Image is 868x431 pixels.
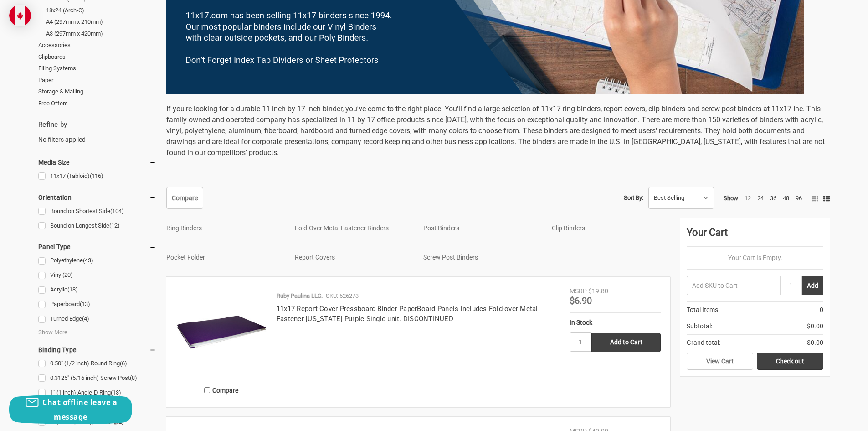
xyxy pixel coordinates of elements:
[783,195,789,202] a: 48
[624,191,643,205] label: Sort By:
[802,276,823,295] button: Add
[46,16,156,28] a: A4 (297mm x 210mm)
[82,315,89,322] span: (4)
[770,195,776,202] a: 36
[38,119,156,130] h5: Refine by
[38,51,156,63] a: Clipboards
[166,187,203,209] a: Compare
[38,313,156,325] a: Turned Edge
[724,195,738,202] span: Show
[687,322,712,331] span: Subtotal:
[166,224,202,232] a: Ring Binders
[807,338,823,348] span: $0.00
[83,257,93,264] span: (43)
[820,305,823,315] span: 0
[796,195,802,202] a: 96
[110,208,124,214] span: (104)
[687,353,753,370] a: View Cart
[62,271,73,278] span: (20)
[166,254,205,261] a: Pocket Folder
[38,39,156,51] a: Accessories
[38,328,67,337] span: Show More
[166,104,825,157] span: If you're looking for a durable 11-inch by 17-inch binder, you've come to the right place. You'll...
[38,254,156,267] a: Polyethylene
[552,224,585,232] a: Clip Binders
[326,291,359,301] p: SKU: 526273
[38,284,156,296] a: Acrylic
[757,195,764,202] a: 24
[130,374,137,381] span: (8)
[38,98,156,109] a: Free Offers
[176,286,267,378] img: 11x17 Report Cover Pressboard Binder PaperBoard Panels includes Fold-over Metal Fastener Louisian...
[80,301,90,307] span: (13)
[570,295,592,306] span: $6.90
[38,119,156,144] div: No filters applied
[176,383,267,398] label: Compare
[588,287,608,295] span: $19.80
[38,74,156,86] a: Paper
[38,86,156,98] a: Storage & Mailing
[9,395,132,424] button: Chat offline leave a message
[38,205,156,218] a: Bound on Shortest Side
[295,254,335,261] a: Report Covers
[570,318,661,327] div: In Stock
[46,28,156,40] a: A3 (297mm x 420mm)
[204,387,210,393] input: Compare
[9,5,31,26] img: duty and tax information for Canada
[38,372,156,384] a: 0.3125" (5/16 inch) Screw Post
[38,157,156,168] h5: Media Size
[46,5,156,16] a: 18x24 (Arch-C)
[687,276,780,295] input: Add SKU to Cart
[757,353,823,370] a: Check out
[67,286,78,293] span: (18)
[687,305,719,315] span: Total Items:
[38,170,156,182] a: 11x17 (Tabloid)
[38,241,156,252] h5: Panel Type
[745,195,751,202] a: 12
[277,305,538,323] a: 11x17 Report Cover Pressboard Binder PaperBoard Panels includes Fold-over Metal Fastener [US_STAT...
[109,222,120,229] span: (12)
[423,224,459,232] a: Post Binders
[687,338,720,348] span: Grand total:
[42,397,117,422] span: Chat offline leave a message
[277,291,323,301] p: Ruby Paulina LLC.
[295,224,389,232] a: Fold-Over Metal Fastener Binders
[111,389,121,396] span: (13)
[38,62,156,74] a: Filing Systems
[117,418,124,425] span: (2)
[38,220,156,232] a: Bound on Longest Side
[570,286,587,296] div: MSRP
[687,253,823,263] p: Your Cart Is Empty.
[38,387,156,399] a: 1" (1 inch) Angle-D Ring
[807,322,823,331] span: $0.00
[38,192,156,203] h5: Orientation
[38,269,156,281] a: Vinyl
[423,254,478,261] a: Screw Post Binders
[120,360,127,367] span: (6)
[38,358,156,370] a: 0.50" (1/2 inch) Round Ring
[38,344,156,355] h5: Binding Type
[591,333,661,352] input: Add to Cart
[687,225,823,247] div: Your Cart
[90,172,103,179] span: (116)
[38,298,156,311] a: Paperboard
